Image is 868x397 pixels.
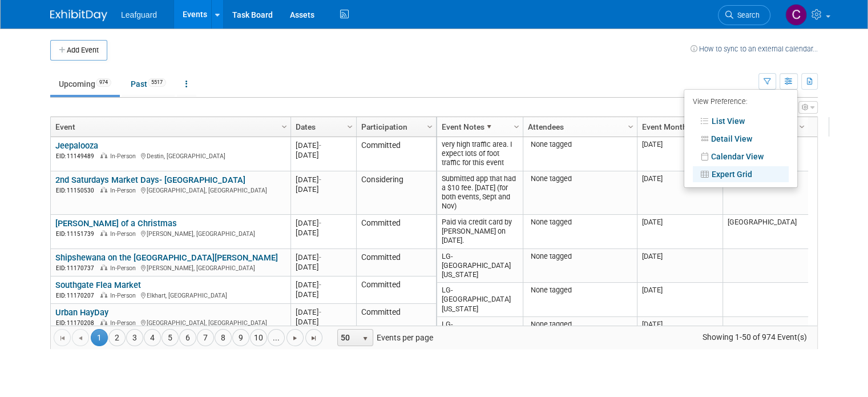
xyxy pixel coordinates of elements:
[323,329,445,346] span: Events per page
[319,175,321,184] span: -
[528,320,633,329] div: None tagged
[55,151,285,161] div: Destin, [GEOGRAPHIC_DATA]
[528,174,633,183] div: None tagged
[56,320,99,326] span: EID: 11170208
[626,122,635,131] span: Column Settings
[356,171,436,215] td: Considering
[296,141,351,150] div: [DATE]
[356,137,436,171] td: Committed
[197,329,214,346] a: 7
[296,290,351,299] div: [DATE]
[296,175,351,185] div: [DATE]
[96,78,111,87] span: 974
[110,264,139,272] span: In-Person
[305,329,322,346] a: Go to the last page
[319,141,321,150] span: -
[232,329,249,346] a: 9
[785,4,807,26] img: Colleen Kenney
[309,334,318,343] span: Go to the last page
[50,73,120,95] a: Upcoming974
[511,117,523,134] a: Column Settings
[100,292,107,298] img: In-Person Event
[691,45,818,53] a: How to sync to an external calendar...
[437,317,523,351] td: LG-[GEOGRAPHIC_DATA][US_STATE]
[55,141,98,151] a: Jeepalooza
[56,292,99,299] span: EID: 11170207
[637,283,722,316] td: [DATE]
[718,5,770,25] a: Search
[100,264,107,270] img: In-Person Event
[296,280,351,290] div: [DATE]
[528,117,629,137] a: Attendees
[110,230,139,238] span: In-Person
[110,187,139,194] span: In-Person
[100,153,107,158] img: In-Person Event
[148,78,166,87] span: 5517
[437,171,523,215] td: Submitted app that had a $10 fee. [DATE] (for both events, Sept and Nov)
[693,94,789,111] div: View Preference:
[162,329,179,346] a: 5
[108,329,126,346] a: 2
[110,292,139,299] span: In-Person
[437,215,523,249] td: Paid via credit card by [PERSON_NAME] on [DATE].
[278,117,291,134] a: Column Settings
[319,219,321,227] span: -
[100,319,107,325] img: In-Person Event
[319,253,321,262] span: -
[637,171,722,215] td: [DATE]
[110,319,139,327] span: In-Person
[528,252,633,261] div: None tagged
[50,40,107,61] button: Add Event
[637,249,722,283] td: [DATE]
[100,230,107,236] img: In-Person Event
[56,153,99,159] span: EID: 11149489
[72,329,89,346] a: Go to the previous page
[528,140,633,149] div: None tagged
[56,231,99,237] span: EID: 11151739
[642,117,715,137] a: Event Month
[100,187,107,193] img: In-Person Event
[722,171,808,215] td: Austin
[637,137,722,171] td: [DATE]
[733,11,760,19] span: Search
[296,117,349,137] a: Dates
[55,117,283,137] a: Event
[215,329,232,346] a: 8
[319,280,321,289] span: -
[442,117,515,137] a: Event Notes
[55,307,108,318] a: Urban HayDay
[280,122,289,131] span: Column Settings
[76,334,85,343] span: Go to the previous page
[56,187,99,194] span: EID: 11150530
[437,137,523,171] td: very high traffic area. I expect lots of foot traffic for this event
[512,122,521,131] span: Column Settings
[55,318,285,327] div: [GEOGRAPHIC_DATA], [GEOGRAPHIC_DATA]
[296,218,351,228] div: [DATE]
[55,185,285,195] div: [GEOGRAPHIC_DATA], [GEOGRAPHIC_DATA]
[528,218,633,227] div: None tagged
[290,334,300,343] span: Go to the next page
[54,329,71,346] a: Go to the first page
[338,330,357,346] span: 50
[55,218,177,228] a: [PERSON_NAME] of a Christmas
[58,334,67,343] span: Go to the first page
[55,175,245,185] a: 2nd Saturdays Market Days- [GEOGRAPHIC_DATA]
[319,308,321,316] span: -
[693,131,789,147] a: Detail View
[296,150,351,160] div: [DATE]
[797,122,806,131] span: Column Settings
[296,307,351,317] div: [DATE]
[110,153,139,160] span: In-Person
[637,317,722,351] td: [DATE]
[424,117,437,134] a: Column Settings
[356,276,436,304] td: Committed
[91,329,108,346] span: 1
[268,329,285,346] a: ...
[144,329,161,346] a: 4
[722,215,808,249] td: [GEOGRAPHIC_DATA]
[296,317,351,327] div: [DATE]
[437,283,523,316] td: LG-[GEOGRAPHIC_DATA][US_STATE]
[296,262,351,272] div: [DATE]
[356,215,436,249] td: Committed
[693,149,789,165] a: Calendar View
